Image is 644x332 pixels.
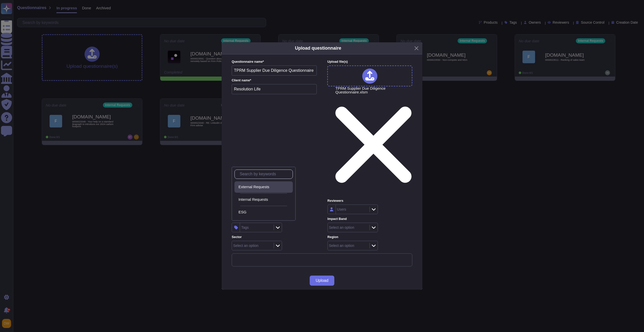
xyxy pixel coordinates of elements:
div: Tags [241,226,249,229]
span: Internal Requests [238,197,268,202]
input: Enter company name of the client [232,84,317,94]
div: Internal Requests [234,194,293,205]
div: External Requests [234,184,236,190]
input: Enter questionnaire name [232,65,317,76]
h5: Upload questionnaire [295,45,341,52]
span: ESG [238,210,247,214]
span: Upload [316,279,329,283]
span: External Requests [238,185,269,189]
div: Internal Requests [238,197,291,202]
button: Close [413,44,420,52]
label: Region [328,236,412,239]
span: Upload file (s) [327,60,348,63]
label: Reviewers [328,199,412,203]
div: Users [337,208,346,211]
label: Impact Band [328,217,412,221]
div: Select an option [233,244,258,247]
div: ESG [234,207,293,218]
input: Search by keywords [237,170,293,179]
label: Client name [232,79,317,82]
div: Internal Requests [234,197,236,203]
div: Select an option [329,226,354,229]
div: ESG [238,210,291,214]
button: Upload [310,276,335,286]
div: External Requests [238,185,291,189]
label: Sector [232,236,316,239]
label: Questionnaire name [232,60,317,63]
div: Select an option [329,244,354,247]
div: External Requests [234,181,293,193]
span: TPRM Supplier Due Diligence Questionnaire.xlsm [335,86,412,195]
div: ESG [234,209,236,215]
